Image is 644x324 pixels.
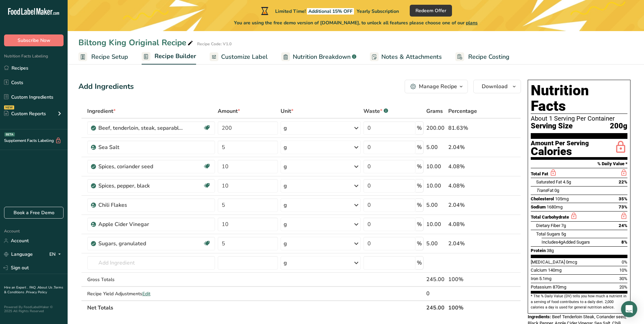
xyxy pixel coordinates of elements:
[4,248,33,260] a: Language
[621,301,637,317] div: Open Intercom Messenger
[531,284,552,290] span: Potassium
[98,182,183,190] div: Spices, pepper, black
[561,223,566,228] span: 7g
[536,223,560,228] span: Dietary Fiber
[405,80,468,93] button: Manage Recipe
[531,147,589,156] div: Calories
[547,248,554,253] span: 38g
[531,196,554,201] span: Cholesterol
[419,82,457,91] div: Manage Recipe
[448,107,477,115] span: Percentage
[482,82,507,91] span: Download
[98,201,183,209] div: Chili Flakes
[542,240,590,245] span: Includes Added Sugars
[284,143,287,151] div: g
[619,284,627,290] span: 20%
[536,179,562,184] span: Saturated Fat
[531,204,546,209] span: Sodium
[87,256,215,270] input: Add Ingredient
[531,276,538,281] span: Iron
[210,49,268,65] a: Customize Label
[281,107,293,115] span: Unit
[448,201,489,209] div: 2.04%
[531,140,589,147] div: Amount Per Serving
[87,276,215,283] div: Gross Totals
[426,124,446,132] div: 200.00
[619,223,627,228] span: 24%
[357,8,399,15] span: Yearly Subscription
[531,268,547,273] span: Calcium
[448,182,489,190] div: 4.08%
[381,52,442,61] span: Notes & Attachments
[455,49,509,65] a: Recipe Costing
[98,124,183,132] div: Beef, tenderloin, steak, separable lean only, trimmed to 1/8" fat, all grades, raw
[531,294,627,310] section: * The % Daily Value (DV) tells you how much a nutrient in a serving of food contributes to a dail...
[4,285,28,290] a: Hire an Expert .
[619,204,627,209] span: 73%
[531,160,627,168] section: % Daily Value *
[87,107,116,115] span: Ingredient
[448,220,489,228] div: 4.08%
[154,52,196,61] span: Recipe Builder
[548,268,562,273] span: 140mg
[284,182,287,190] div: g
[426,182,446,190] div: 10.00
[87,290,215,297] div: Recipe Yield Adjustments
[448,124,489,132] div: 81.63%
[531,122,573,130] span: Serving Size
[426,290,446,298] div: 0
[539,276,551,281] span: 5.1mg
[363,107,388,115] div: Waste
[284,201,287,209] div: g
[78,81,134,92] div: Add Ingredients
[86,300,425,315] th: Net Totals
[98,143,183,151] div: Sea Salt
[98,240,183,248] div: Sugars, granulated
[284,240,287,248] div: g
[98,163,183,171] div: Spices, coriander seed
[78,36,194,49] div: Biltong King Original Recipe
[536,188,553,193] span: Fat
[370,49,442,65] a: Notes & Attachments
[49,250,64,258] div: EN
[4,110,46,117] div: Custom Reports
[619,179,627,184] span: 22%
[218,107,240,115] span: Amount
[98,220,183,228] div: Apple Cider Vinegar
[531,215,569,220] span: Total Carbohydrate
[553,284,566,290] span: 870mg
[531,115,627,122] div: About 1 Serving Per Container
[473,80,521,93] button: Download
[448,163,489,171] div: 4.08%
[619,196,627,201] span: 35%
[426,143,446,151] div: 5.00
[260,7,399,15] div: Limited Time!
[197,41,232,47] div: Recipe Code: V1.0
[284,220,287,228] div: g
[221,52,268,61] span: Customize Label
[536,231,560,236] span: Total Sugars
[4,34,64,46] button: Subscribe Now
[4,105,14,109] div: NEW
[281,49,356,65] a: Nutrition Breakdown
[610,122,627,130] span: 200g
[234,19,478,26] span: You are using the free demo version of [DOMAIN_NAME], to unlock all features please choose one of...
[18,37,50,44] span: Subscribe Now
[142,291,150,297] span: Edit
[561,231,566,236] span: 5g
[426,201,446,209] div: 5.00
[38,285,54,290] a: About Us .
[619,276,627,281] span: 30%
[531,83,627,114] h1: Nutrition Facts
[447,300,490,315] th: 100%
[4,207,64,219] a: Book a Free Demo
[468,52,509,61] span: Recipe Costing
[307,8,354,15] span: Additional 15% OFF
[426,163,446,171] div: 10.00
[555,196,569,201] span: 105mg
[536,188,547,193] i: Trans
[29,285,38,290] a: FAQ .
[410,5,452,17] button: Redeem Offer
[531,248,546,253] span: Protein
[4,132,15,136] div: BETA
